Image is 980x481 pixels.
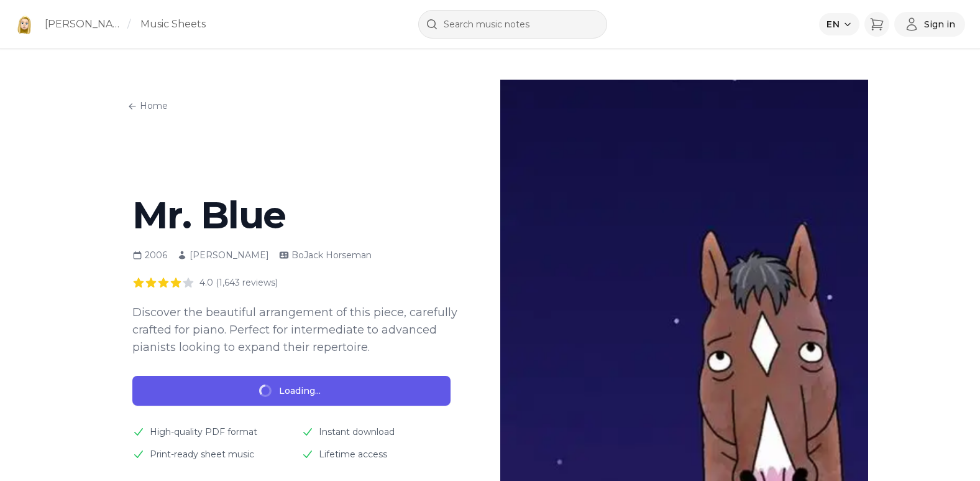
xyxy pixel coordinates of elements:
[924,18,955,30] span: Sign in
[132,304,460,356] p: Discover the beautiful arrangement of this piece, carefully crafted for piano. Perfect for interm...
[319,448,387,460] span: Lifetime access
[319,426,395,438] span: Instant download
[124,96,172,116] a: Home
[819,13,859,35] button: Select language
[827,18,840,30] span: EN
[279,249,372,261] div: BoJack Horseman
[150,426,257,438] span: High-quality PDF format
[132,192,286,238] span: Mr. Blue
[127,17,131,32] span: /
[45,17,122,32] a: [PERSON_NAME]
[140,17,206,32] a: Music Sheets
[418,10,607,39] input: Search music notes
[864,12,889,37] button: Cart
[132,376,451,406] button: Loading...
[132,249,167,261] div: 2006
[150,448,254,460] span: Print-ready sheet music
[177,249,269,261] div: [PERSON_NAME]
[112,80,480,127] nav: Global
[199,276,278,289] p: 4.0 (1,643 reviews)
[894,12,965,37] button: Sign in
[15,14,35,34] img: Kate Maystrova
